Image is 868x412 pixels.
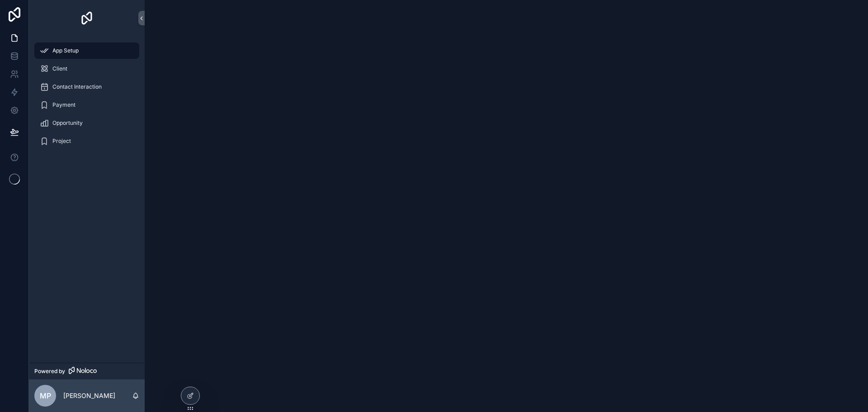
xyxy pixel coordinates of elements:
[34,368,65,375] span: Powered by
[34,133,139,149] a: Project
[40,390,51,401] span: MP
[52,119,83,127] span: Opportunity
[52,83,102,90] span: Contact Interaction
[52,47,79,54] span: App Setup
[80,11,94,25] img: App logo
[34,97,139,113] a: Payment
[29,36,145,161] div: scrollable content
[34,115,139,131] a: Opportunity
[52,65,67,72] span: Client
[52,101,75,109] span: Payment
[34,61,139,77] a: Client
[34,43,139,59] a: App Setup
[29,363,145,379] a: Powered by
[52,137,71,145] span: Project
[34,79,139,95] a: Contact Interaction
[63,391,115,400] p: [PERSON_NAME]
